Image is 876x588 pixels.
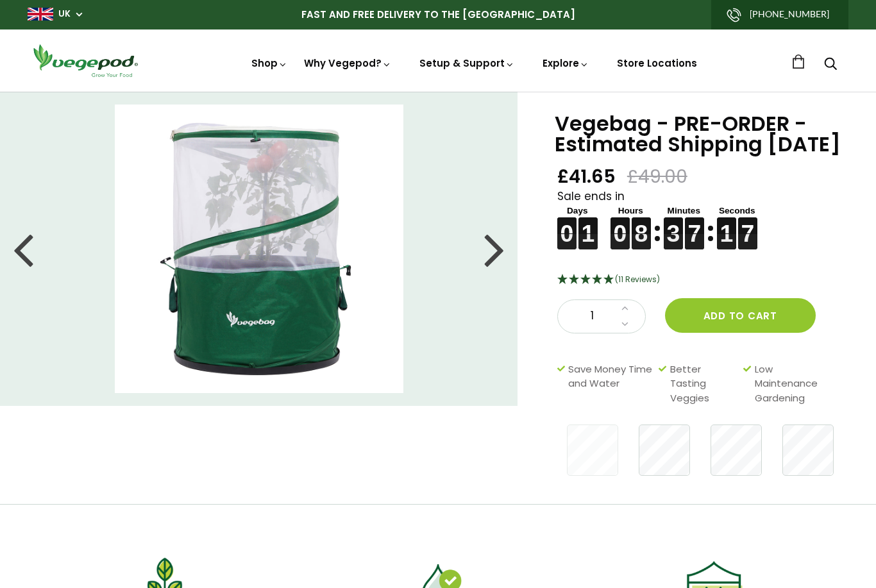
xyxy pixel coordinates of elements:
[615,274,660,285] span: 4.91 Stars - 11 Reviews
[685,233,704,249] figure: 7
[251,56,287,70] a: Shop
[670,362,737,406] span: Better Tasting Veggies
[419,56,514,70] a: Setup & Support
[824,58,837,72] a: Search
[717,233,736,249] figure: 1
[617,56,697,70] a: Store Locations
[557,165,616,189] span: £41.65
[578,233,598,249] figure: 1
[618,316,632,333] a: Decrease quantity by 1
[627,165,687,189] span: £49.00
[28,42,143,79] img: Vegepod
[664,233,683,249] figure: 3
[755,362,838,406] span: Low Maintenance Gardening
[611,217,630,233] figure: 0
[115,105,403,393] img: Vegebag - PRE-ORDER - Estimated Shipping September 15th
[557,217,577,233] figure: 0
[557,272,844,289] div: 4.91 Stars - 11 Reviews
[738,233,757,249] figure: 7
[58,8,71,21] a: UK
[555,113,844,155] h1: Vegebag - PRE-ORDER - Estimated Shipping [DATE]
[543,56,589,70] a: Explore
[665,298,816,333] button: Add to cart
[568,362,652,406] span: Save Money Time and Water
[632,233,651,249] figure: 8
[618,300,632,317] a: Increase quantity by 1
[557,189,844,250] div: Sale ends in
[304,56,391,70] a: Why Vegepod?
[28,8,53,21] img: gb_large.png
[571,308,614,324] span: 1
